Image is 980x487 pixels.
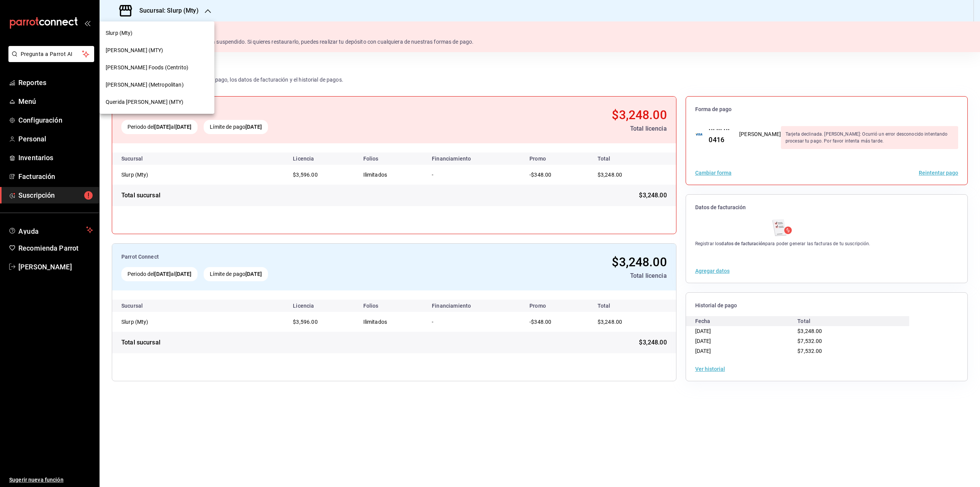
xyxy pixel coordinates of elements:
span: [PERSON_NAME] (Metropolitan) [106,81,184,89]
span: [PERSON_NAME] Foods (Centrito) [106,64,188,72]
div: [PERSON_NAME] (MTY) [100,42,214,59]
span: Querida [PERSON_NAME] (MTY) [106,98,184,106]
div: Slurp (Mty) [100,25,214,42]
span: Slurp (Mty) [106,29,132,37]
div: [PERSON_NAME] (Metropolitan) [100,76,214,93]
div: [PERSON_NAME] Foods (Centrito) [100,59,214,76]
div: Querida [PERSON_NAME] (MTY) [100,93,214,111]
span: [PERSON_NAME] (MTY) [106,46,163,54]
